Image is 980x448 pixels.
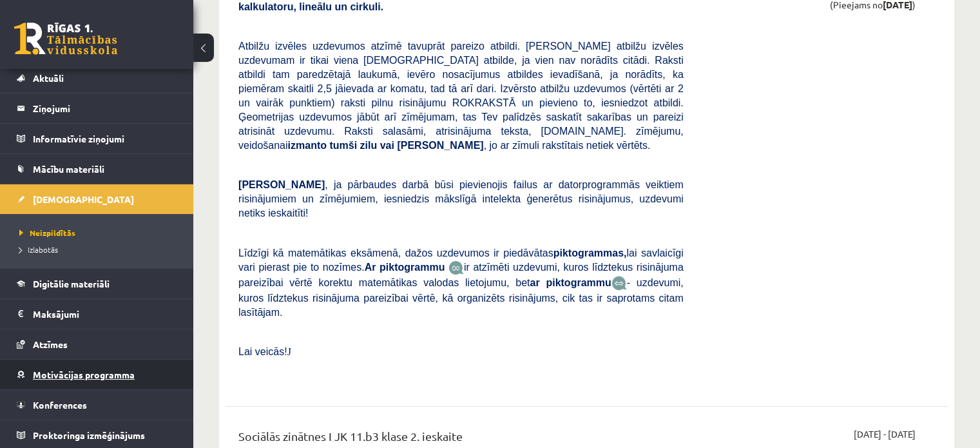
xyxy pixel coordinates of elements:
span: Proktoringa izmēģinājums [33,429,145,441]
b: tumši zilu vai [PERSON_NAME] [329,140,483,151]
span: Lai veicās! [238,346,287,357]
b: izmanto [288,140,327,151]
a: Mācību materiāli [17,154,177,184]
span: ir atzīmēti uzdevumi, kuros līdztekus risinājuma pareizībai vērtē korektu matemātikas valodas lie... [238,262,684,288]
a: Konferences [17,390,177,420]
legend: Ziņojumi [33,93,177,123]
span: Līdzīgi kā matemātikas eksāmenā, dažos uzdevumos ir piedāvātas lai savlaicīgi vari pierast pie to... [238,248,684,273]
a: Neizpildītās [19,227,180,239]
img: JfuEzvunn4EvwAAAAASUVORK5CYII= [448,260,464,275]
span: Atbilžu izvēles uzdevumos atzīmē tavuprāt pareizo atbildi. [PERSON_NAME] atbilžu izvēles uzdevuma... [238,41,684,151]
a: Izlabotās [19,244,180,255]
span: - uzdevumi, kuros līdztekus risinājuma pareizībai vērtē, kā organizēts risinājums, cik tas ir sap... [238,277,684,318]
span: Aktuāli [33,72,64,84]
span: Konferences [33,399,87,411]
b: ar piktogrammu [530,277,611,288]
legend: Maksājumi [33,299,177,329]
a: Motivācijas programma [17,360,177,389]
span: , ja pārbaudes darbā būsi pievienojis failus ar datorprogrammās veiktiem risinājumiem un zīmējumi... [238,179,684,219]
span: [DEMOGRAPHIC_DATA] [33,193,134,205]
b: Ar piktogrammu [365,262,445,273]
b: piktogrammas, [553,248,627,258]
a: Rīgas 1. Tālmācības vidusskola [14,23,117,55]
a: Ziņojumi [17,93,177,123]
span: J [287,346,291,357]
legend: Informatīvie ziņojumi [33,124,177,153]
span: Digitālie materiāli [33,278,110,289]
span: Motivācijas programma [33,369,135,380]
a: Aktuāli [17,63,177,93]
a: [DEMOGRAPHIC_DATA] [17,184,177,214]
span: [DATE] - [DATE] [854,427,916,441]
span: Neizpildītās [19,228,75,238]
a: Maksājumi [17,299,177,329]
span: Mācību materiāli [33,163,104,175]
span: [PERSON_NAME] [238,179,325,190]
a: Digitālie materiāli [17,269,177,298]
span: Izlabotās [19,244,58,255]
a: Atzīmes [17,329,177,359]
a: Informatīvie ziņojumi [17,124,177,153]
span: Atzīmes [33,338,68,350]
img: wKvN42sLe3LLwAAAABJRU5ErkJggg== [611,276,627,291]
